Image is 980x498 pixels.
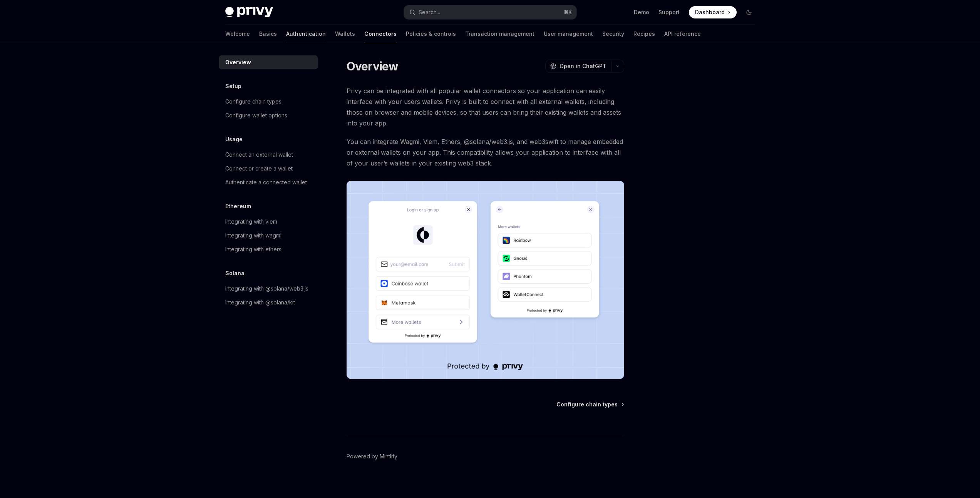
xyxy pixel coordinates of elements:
a: API reference [664,25,701,43]
a: Support [658,8,680,16]
div: Integrating with viem [225,217,277,226]
a: Connectors [364,25,397,43]
a: Integrating with @solana/web3.js [219,282,318,296]
button: Toggle dark mode [743,6,755,18]
a: Powered by Mintlify [347,453,397,460]
div: Connect an external wallet [225,150,293,159]
a: Authenticate a connected wallet [219,175,318,189]
a: Basics [259,25,277,43]
a: Integrating with viem [219,215,318,229]
div: Connect or create a wallet [225,164,293,173]
a: Configure chain types [219,95,318,109]
a: Demo [634,8,649,16]
span: Privy can be integrated with all popular wallet connectors so your application can easily interfa... [347,85,624,129]
a: Connect an external wallet [219,148,318,162]
span: ⌘ K [564,9,572,15]
div: Authenticate a connected wallet [225,178,307,187]
a: Wallets [335,25,355,43]
div: Configure wallet options [225,111,287,120]
h5: Setup [225,82,241,91]
a: Overview [219,55,318,69]
a: Recipes [633,25,655,43]
h1: Overview [347,59,399,73]
a: Integrating with ethers [219,242,318,256]
span: Configure chain types [556,401,618,408]
a: Transaction management [465,25,534,43]
span: Dashboard [695,8,725,16]
div: Integrating with ethers [225,245,281,254]
div: Integrating with @solana/web3.js [225,284,308,293]
span: You can integrate Wagmi, Viem, Ethers, @solana/web3.js, and web3swift to manage embedded or exter... [347,136,624,169]
h5: Solana [225,269,245,278]
h5: Usage [225,135,243,144]
div: Configure chain types [225,97,281,106]
img: Connectors3 [347,181,624,379]
div: Search... [419,8,440,17]
button: Open in ChatGPT [545,60,611,73]
a: Dashboard [689,6,737,18]
a: Integrating with @solana/kit [219,296,318,309]
a: Configure wallet options [219,109,318,122]
img: dark logo [225,7,273,18]
span: Open in ChatGPT [560,62,606,70]
div: Overview [225,58,251,67]
button: Open search [404,5,576,19]
a: Security [602,25,624,43]
a: Connect or create a wallet [219,162,318,175]
h5: Ethereum [225,202,251,211]
a: Configure chain types [556,401,623,408]
a: Welcome [225,25,250,43]
div: Integrating with wagmi [225,231,281,240]
a: User management [544,25,593,43]
div: Integrating with @solana/kit [225,298,295,307]
a: Integrating with wagmi [219,229,318,242]
a: Authentication [286,25,326,43]
a: Policies & controls [406,25,456,43]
